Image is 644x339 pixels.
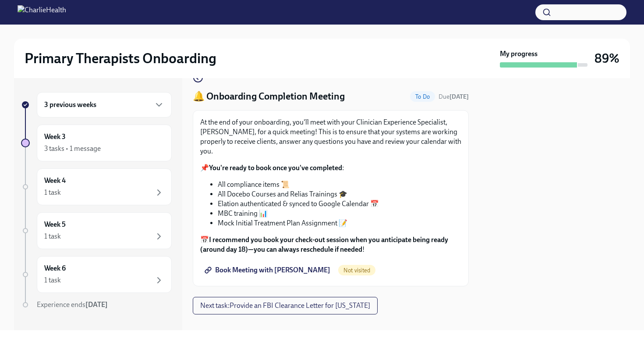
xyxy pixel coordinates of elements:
[21,125,172,161] a: Week 33 tasks • 1 message
[193,90,345,103] h4: 🔔 Onboarding Completion Meeting
[44,100,96,110] h6: 3 previous weeks
[25,50,216,67] h2: Primary Therapists Onboarding
[44,264,66,273] h6: Week 6
[200,118,461,156] p: At the end of your onboarding, you'll meet with your Clinician Experience Specialist, [PERSON_NAM...
[338,267,375,274] span: Not visited
[37,92,172,118] div: 3 previous weeks
[37,300,108,309] span: Experience ends
[200,236,448,253] strong: I recommend you book your check-out session when you anticipate being ready (around day 18)—you c...
[44,275,61,285] div: 1 task
[21,212,172,249] a: Week 51 task
[439,93,469,101] span: September 1st, 2025 09:00
[218,199,461,209] li: Elation authenticated & synced to Google Calendar 📅
[200,261,336,279] a: Book Meeting with [PERSON_NAME]
[18,5,66,19] img: CharlieHealth
[44,176,66,186] h6: Week 4
[200,163,461,173] p: 📌 :
[44,220,66,229] h6: Week 5
[209,164,342,172] strong: You're ready to book once you've completed
[206,266,330,275] span: Book Meeting with [PERSON_NAME]
[44,232,61,241] div: 1 task
[594,50,619,66] h3: 89%
[21,168,172,205] a: Week 41 task
[44,188,61,197] div: 1 task
[449,93,469,100] strong: [DATE]
[218,218,461,228] li: Mock Initial Treatment Plan Assignment 📝
[44,132,66,142] h6: Week 3
[193,297,378,314] button: Next task:Provide an FBI Clearance Letter for [US_STATE]
[218,189,461,199] li: All Docebo Courses and Relias Trainings 🎓
[21,256,172,293] a: Week 61 task
[85,300,108,309] strong: [DATE]
[200,301,370,310] span: Next task : Provide an FBI Clearance Letter for [US_STATE]
[410,93,435,100] span: To Do
[44,144,101,153] div: 3 tasks • 1 message
[500,49,538,59] strong: My progress
[200,235,461,254] p: 📅 !
[439,93,469,100] span: Due
[218,209,461,218] li: MBC training 📊
[218,180,461,189] li: All compliance items 📜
